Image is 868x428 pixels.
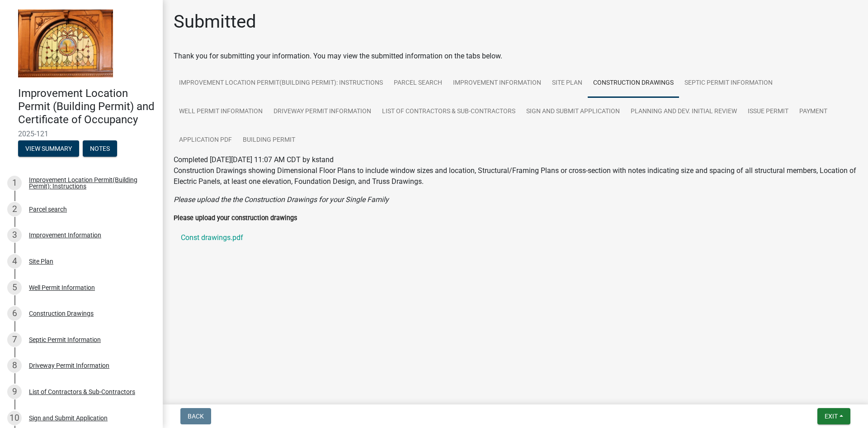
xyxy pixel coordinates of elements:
div: Thank you for submitting your information. You may view the submitted information on the tabs below. [174,51,857,62]
div: Driveway Permit Information [29,362,109,369]
a: List of Contractors & Sub-Contractors [377,97,521,126]
button: Back [180,408,211,424]
p: Construction Drawings showing Dimensional Floor Plans to include window sizes and location, Struc... [174,165,857,187]
wm-modal-confirm: Summary [18,146,79,153]
a: Payment [794,97,833,126]
div: 5 [7,280,22,295]
div: 10 [7,411,22,425]
a: Well Permit Information [174,97,268,126]
div: 9 [7,385,22,399]
div: Construction Drawings [29,310,94,317]
a: Sign and Submit Application [521,97,625,126]
div: Septic Permit Information [29,337,101,343]
a: Parcel search [388,69,448,98]
button: Notes [83,140,117,157]
div: Improvement Information [29,232,101,238]
button: Exit [817,408,850,424]
a: Driveway Permit Information [268,97,377,126]
div: Parcel search [29,206,67,212]
a: Issue Permit [742,97,794,126]
div: Sign and Submit Application [29,415,108,421]
div: 6 [7,306,22,321]
a: Construction Drawings [588,69,679,98]
div: Improvement Location Permit(Building Permit): Instructions [29,177,148,189]
div: 1 [7,176,22,190]
span: Completed [DATE][DATE] 11:07 AM CDT by kstand [174,155,334,164]
span: Exit [825,413,838,420]
a: Planning and Dev. Initial Review [625,97,742,126]
a: Improvement Information [448,69,547,98]
div: 3 [7,228,22,242]
label: Please upload your construction drawings [174,215,297,221]
a: Septic Permit Information [679,69,778,98]
button: View Summary [18,140,79,157]
img: Jasper County, Indiana [18,10,113,77]
div: Well Permit Information [29,284,95,291]
a: Site Plan [547,69,588,98]
div: 8 [7,358,22,373]
h4: Improvement Location Permit (Building Permit) and Certificate of Occupancy [18,87,156,126]
div: Site Plan [29,258,53,264]
span: 2025-121 [18,130,145,138]
span: Back [188,413,204,420]
i: Please upload the the Construction Drawings for your Single Family [174,195,389,204]
div: 7 [7,332,22,347]
wm-modal-confirm: Notes [83,146,117,153]
div: List of Contractors & Sub-Contractors [29,389,135,395]
a: Application PDF [174,126,237,155]
a: Building Permit [237,126,301,155]
a: Improvement Location Permit(Building Permit): Instructions [174,69,388,98]
h1: Submitted [174,11,256,33]
div: 4 [7,254,22,269]
div: 2 [7,202,22,216]
a: Const drawings.pdf [174,227,857,249]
